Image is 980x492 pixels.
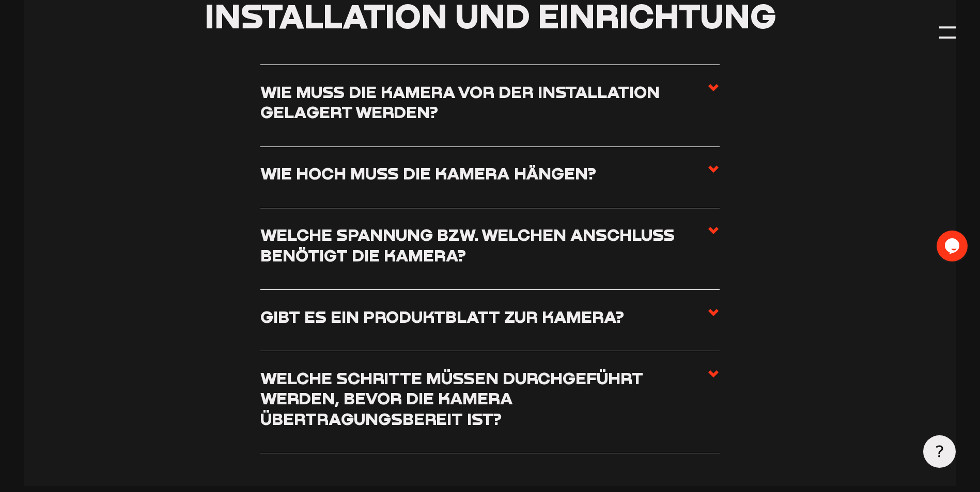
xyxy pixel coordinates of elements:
[260,163,596,183] h3: Wie hoch muss die Kamera hängen?
[260,81,707,122] h3: Wie muss die Kamera vor der Installation gelagert werden?
[260,224,707,265] h3: Welche Spannung bzw. welchen Anschluss benötigt die Kamera?
[260,306,624,326] h3: Gibt es ein Produktblatt zur Kamera?
[937,231,970,261] iframe: chat widget
[260,368,707,429] h3: Welche Schritte müssen durchgeführt werden, bevor die Kamera übertragungsbereit ist?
